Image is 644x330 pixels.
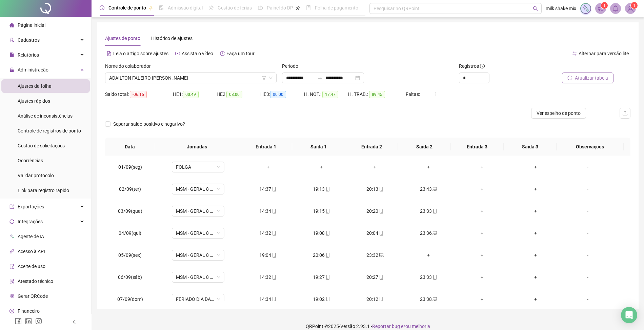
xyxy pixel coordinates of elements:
th: Saída 2 [398,138,451,156]
span: Agente de IA [18,234,44,239]
span: sun [209,5,214,10]
span: 1 [435,91,437,97]
span: MSM - GERAL 8 HORAS [176,228,220,238]
span: 1 [603,3,606,8]
span: user-add [9,38,14,42]
span: Controle de ponto [108,5,146,11]
div: 19:04 [247,251,289,259]
div: + [514,251,557,259]
th: Saída 1 [292,138,345,156]
span: clock-circle [100,5,104,10]
span: dashboard [258,5,263,10]
span: Administração [18,67,48,73]
span: file-text [107,51,112,56]
span: Registros [459,62,485,70]
span: Painel do DP [267,5,293,11]
span: Financeiro [18,308,40,314]
span: FOLGA [176,162,220,172]
span: book [306,5,311,10]
span: notification [598,5,604,12]
div: + [300,163,343,171]
span: 05/09(sex) [118,252,142,258]
span: Gestão de férias [218,5,252,11]
span: mobile [271,297,277,302]
span: file [9,53,14,57]
div: + [407,163,450,171]
span: mobile [271,253,277,257]
span: 00:49 [183,91,199,98]
div: 19:13 [300,185,343,193]
span: youtube [175,51,180,56]
span: search [533,6,538,11]
span: pushpin [296,6,300,10]
span: Exportações [18,204,44,209]
span: mobile [325,275,330,280]
span: Cadastros [18,37,40,43]
span: Validar protocolo [18,173,54,178]
span: MSM - GERAL 8 HORAS [176,272,220,282]
span: home [9,23,14,27]
span: MSM - GERAL 8 HORAS [176,250,220,260]
span: FERIADO DIA DA INDEPENDÊNCIA [176,294,220,304]
span: mobile [432,275,437,280]
span: Integrações [18,219,43,224]
span: Ver espelho de ponto [537,109,581,117]
div: + [461,229,503,237]
span: laptop [378,253,384,257]
div: + [514,229,557,237]
div: 23:38 [407,295,450,303]
span: linkedin [25,318,32,325]
div: 23:33 [407,273,450,281]
div: 14:37 [247,185,289,193]
div: 20:12 [354,295,396,303]
span: mobile [325,209,330,213]
span: bell [612,5,619,12]
div: + [354,163,396,171]
div: 23:32 [354,251,396,259]
div: 20:13 [354,185,396,193]
span: Folha de pagamento [315,5,358,11]
span: history [220,51,225,56]
span: laptop [432,187,437,191]
span: mobile [271,187,277,191]
span: down [269,76,273,80]
div: 14:34 [247,295,289,303]
span: pushpin [149,6,153,10]
span: dollar [9,309,14,313]
span: Atualizar tabela [575,74,608,82]
div: + [461,251,503,259]
div: + [461,273,503,281]
span: Histórico de ajustes [151,36,193,41]
span: mobile [378,275,384,280]
div: H. TRAB.: [348,90,406,98]
div: + [461,207,503,215]
span: Ajustes de ponto [105,36,140,41]
span: 03/09(qua) [118,208,142,214]
div: 19:27 [300,273,343,281]
span: Assista o vídeo [182,51,213,56]
div: H. NOT.: [304,90,348,98]
span: Atestado técnico [18,279,53,284]
div: + [514,185,557,193]
span: facebook [15,318,22,325]
div: - [568,185,608,193]
span: mobile [271,275,277,280]
span: mobile [378,231,384,235]
span: mobile [432,209,437,213]
div: + [514,295,557,303]
span: Acesso à API [18,249,45,254]
span: 01/09(seg) [118,164,142,170]
span: filter [262,76,266,80]
span: mobile [271,209,277,213]
div: + [407,251,450,259]
span: reload [567,76,572,80]
div: - [568,295,608,303]
span: 00:00 [270,91,286,98]
div: + [461,163,503,171]
span: swap-right [317,75,323,81]
span: Gestão de solicitações [18,143,65,148]
div: 23:43 [407,185,450,193]
span: info-circle [480,64,485,68]
span: MSM - GERAL 8 HORAS [176,184,220,194]
span: 07/09(dom) [117,296,143,302]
